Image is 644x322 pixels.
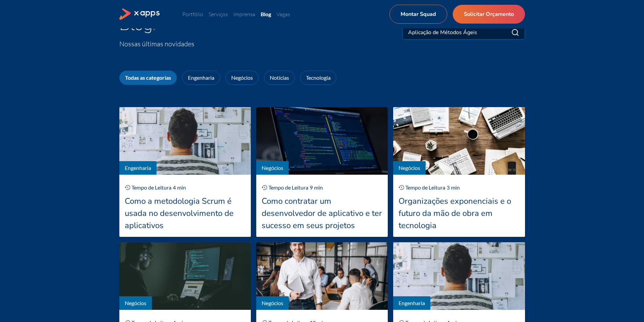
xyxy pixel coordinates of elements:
[173,183,176,192] div: 4
[262,195,382,231] div: Como contratar um desenvolvedor de aplicativo e ter sucesso em seus projetos
[119,175,251,237] a: Tempo de Leitura4minComo a metodologia Scrum é usada no desenvolvimento de aplicativos
[393,175,525,237] a: Tempo de Leitura3minOrganizações exponenciais e o futuro da mão de obra em tecnologia
[277,11,290,18] a: Vagas
[408,28,477,36] input: Buscar no blog
[314,183,323,192] div: min
[125,165,151,171] a: Engenharia
[256,175,388,237] a: Tempo de Leitura9minComo contratar um desenvolvedor de aplicativo e ter sucesso em seus projetos
[453,5,525,24] a: Solicitar Orçamento
[262,165,283,171] a: Negócios
[261,11,271,17] a: Blog
[125,300,146,306] a: Negócios
[132,183,171,192] div: Tempo de Leitura
[264,71,295,85] a: Notícias
[177,183,186,192] div: min
[209,11,228,18] a: Serviços
[405,183,445,192] div: Tempo de Leitura
[451,183,460,192] div: min
[268,183,308,192] div: Tempo de Leitura
[300,71,336,85] a: Tecnologia
[399,165,420,171] a: Negócios
[399,300,425,306] a: Engenharia
[399,195,519,231] div: Organizações exponenciais e o futuro da mão de obra em tecnologia
[389,5,447,24] a: Montar Squad
[182,71,220,85] a: Engenharia
[125,195,245,231] div: Como a metodologia Scrum é usada no desenvolvimento de aplicativos
[119,71,177,85] a: Todas as categorias
[310,183,313,192] div: 9
[233,11,255,18] a: Imprensa
[225,71,259,85] a: Negócios
[262,300,283,306] a: Negócios
[182,11,203,18] a: Portfólio
[119,40,194,48] span: Nossas últimas novidades
[447,183,450,192] div: 3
